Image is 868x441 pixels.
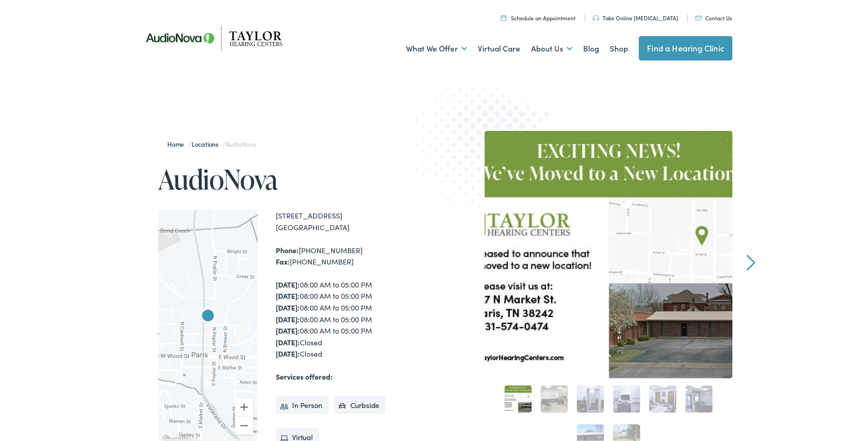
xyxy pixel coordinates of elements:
[639,36,732,60] a: Find a Hearing Clinic
[276,325,300,335] strong: [DATE]:
[593,15,599,21] img: utility icon
[334,396,386,414] li: Curbside
[226,139,256,149] span: AudioNova
[613,385,640,413] a: 4
[478,32,520,65] a: Virtual Care
[167,139,189,149] a: Home
[276,279,434,360] div: 08:00 AM to 05:00 PM 08:00 AM to 05:00 PM 08:00 AM to 05:00 PM 08:00 AM to 05:00 PM 08:00 AM to 0...
[276,396,329,414] li: In Person
[593,14,678,22] a: Take Online [MEDICAL_DATA]
[531,32,572,65] a: About Us
[541,385,568,413] a: 2
[276,210,434,233] div: [STREET_ADDRESS] [GEOGRAPHIC_DATA]
[235,398,253,416] button: Zoom in
[276,314,300,324] strong: [DATE]:
[501,14,576,22] a: Schedule an Appointment
[583,32,599,65] a: Blog
[695,14,732,22] a: Contact Us
[501,15,506,21] img: utility icon
[167,139,256,149] span: / /
[158,164,434,194] h1: AudioNova
[577,385,604,413] a: 3
[276,291,300,301] strong: [DATE]:
[649,385,676,413] a: 5
[276,256,290,266] strong: Fax:
[685,385,712,413] a: 6
[610,32,628,65] a: Shop
[505,385,532,413] a: 1
[276,337,300,347] strong: [DATE]:
[276,245,299,255] strong: Phone:
[276,348,300,358] strong: [DATE]:
[276,279,300,289] strong: [DATE]:
[197,306,219,328] div: AudioNova
[276,245,434,268] div: [PHONE_NUMBER] [PHONE_NUMBER]
[747,255,755,271] a: Next
[276,371,333,381] strong: Services offered:
[235,417,253,435] button: Zoom out
[406,32,467,65] a: What We Offer
[276,302,300,312] strong: [DATE]:
[695,16,702,20] img: utility icon
[192,139,223,149] a: Locations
